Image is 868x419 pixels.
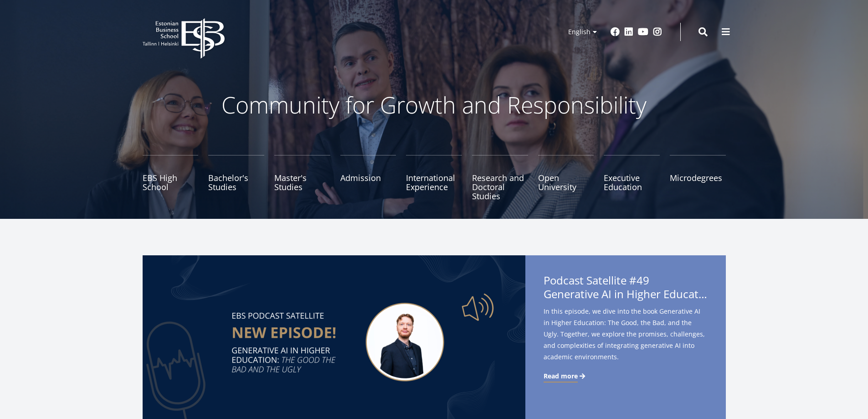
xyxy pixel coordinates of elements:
[472,155,528,201] a: Research and Doctoral Studies
[624,27,633,36] a: Linkedin
[406,155,462,201] a: International Experience
[670,155,726,201] a: Microdegrees
[193,91,676,119] p: Community for Growth and Responsibility
[340,155,396,201] a: Admission
[208,155,264,201] a: Bachelor's Studies
[544,274,708,304] span: Podcast Satellite #49
[611,27,620,36] a: Facebook
[544,305,708,362] span: In this episode, we dive into the book Generative AI in Higher Education: The Good, the Bad, and ...
[544,372,578,381] span: Read more
[143,155,199,201] a: EBS High School
[544,287,708,301] span: Generative AI in Higher Education: The Good, the Bad, and the Ugly
[544,372,587,381] a: Read more
[538,155,594,201] a: Open University
[274,155,330,201] a: Master's Studies
[653,27,662,36] a: Instagram
[604,155,660,201] a: Executive Education
[638,27,648,36] a: Youtube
